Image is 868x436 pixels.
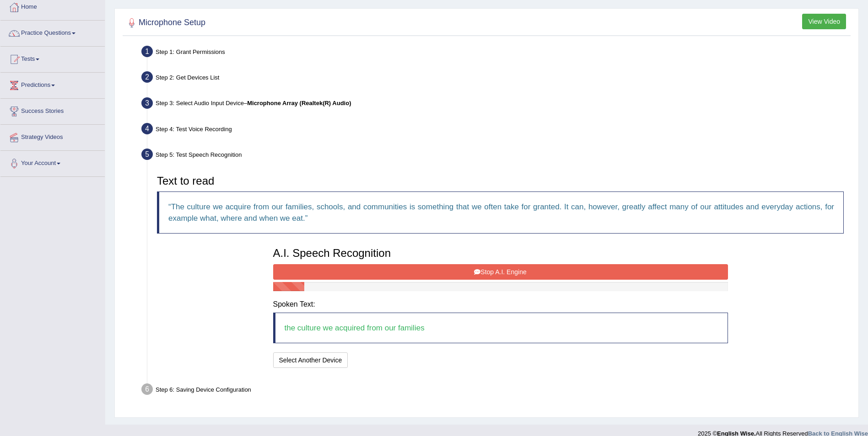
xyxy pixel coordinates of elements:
[273,352,348,368] button: Select Another Device
[273,300,728,308] h4: Spoken Text:
[273,264,728,280] button: Stop A.I. Engine
[137,95,854,115] div: Step 3: Select Audio Input Device
[137,43,854,63] div: Step 1: Grant Permissions
[168,202,834,223] q: The culture we acquire from our families, schools, and communities is something that we often tak...
[137,120,854,140] div: Step 4: Test Voice Recording
[247,100,351,106] b: Microphone Array (Realtek(R) Audio)
[125,16,205,30] h2: Microphone Setup
[0,47,105,69] a: Tests
[0,99,105,122] a: Success Stories
[0,73,105,96] a: Predictions
[137,381,854,401] div: Step 6: Saving Device Configuration
[0,125,105,148] a: Strategy Videos
[802,14,846,29] button: View Video
[137,69,854,89] div: Step 2: Get Devices List
[0,21,105,43] a: Practice Questions
[157,175,844,187] h3: Text to read
[0,151,105,174] a: Your Account
[273,247,728,259] h3: A.I. Speech Recognition
[137,146,854,166] div: Step 5: Test Speech Recognition
[273,313,728,343] blockquote: the culture we acquired from our families
[244,100,351,106] span: –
